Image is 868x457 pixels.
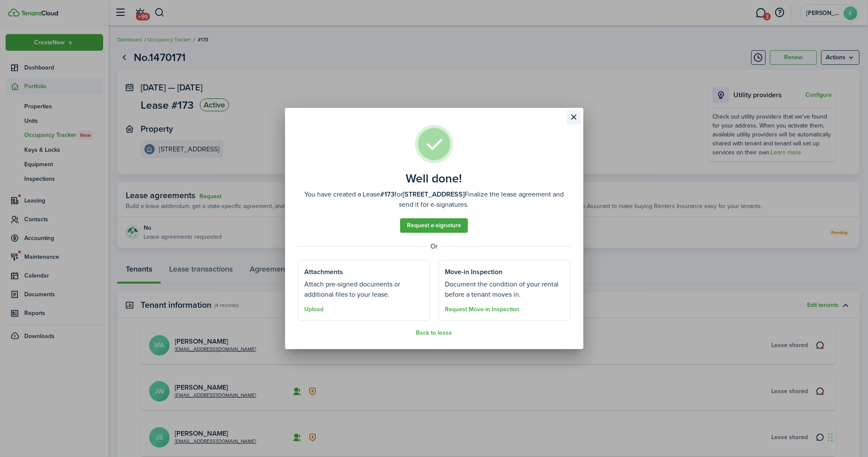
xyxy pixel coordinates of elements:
[406,172,462,185] well-done-title: Well done!
[825,416,868,457] iframe: Chat Widget
[828,425,833,450] div: Drag
[305,306,324,313] button: Upload
[298,189,571,210] well-done-description: You have created a Lease for Finalize the lease agreement and send it for e-signatures.
[380,189,395,199] b: #173
[305,279,423,300] well-done-section-description: Attach pre-signed documents or additional files to your lease.
[305,267,343,277] well-done-section-title: Attachments
[400,218,468,233] a: Request e-signature
[567,110,581,124] button: Close modal
[403,189,464,199] b: [STREET_ADDRESS]
[445,279,564,300] well-done-section-description: Document the condition of your rental before a tenant moves in.
[416,330,452,336] button: Back to lease
[445,267,503,277] well-done-section-title: Move-in Inspection
[298,241,571,252] well-done-separator: Or
[445,306,520,313] button: Request Move-in Inspection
